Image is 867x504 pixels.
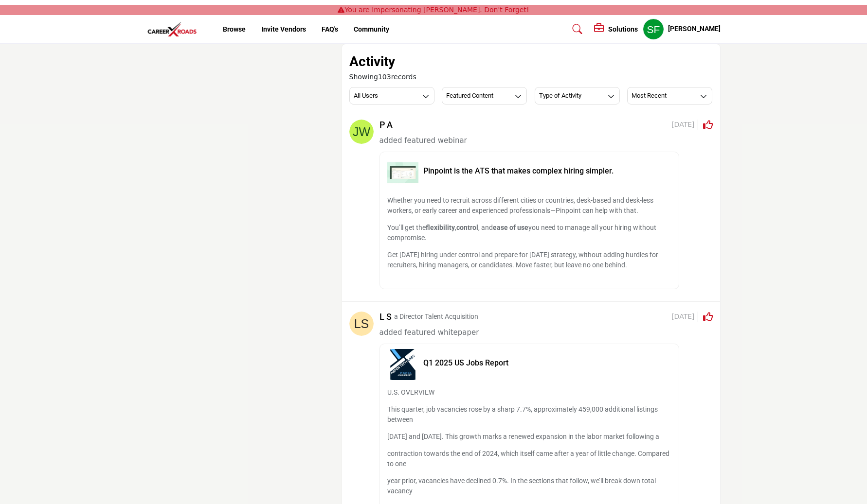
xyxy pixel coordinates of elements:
[456,224,478,231] strong: control
[387,195,672,216] p: Whether you need to recruit across different cities or countries, desk-based and desk-less worker...
[643,18,664,40] button: Show hide supplier dropdown
[387,432,672,442] p: [DATE] and [DATE]. This growth marks a renewed expansion in the labor market following a
[387,157,418,188] img: pinpoint-is-the-ats-that-makes-complex-hiring-simpler image
[261,25,306,33] a: Invite Vendors
[349,120,374,144] img: avtar-image
[703,120,713,130] i: Click to Rate this activity
[703,312,713,322] i: Click to Rate this activity
[387,449,672,469] p: contraction towards the end of 2024, which itself came after a year of little change. Compared to...
[379,328,479,337] span: added featured whitepaper
[387,387,672,398] p: U.S. OVERVIEW
[594,23,638,35] div: Solutions
[379,120,393,130] h5: P A
[223,25,246,33] a: Browse
[668,24,721,34] h5: [PERSON_NAME]
[387,349,418,380] img: q1-2025-us-jobs-report image
[423,358,672,367] h5: Q1 2025 US Jobs Report
[378,73,391,81] span: 103
[442,87,527,104] button: Featured Content
[632,91,667,100] h3: Most Recent
[379,136,467,145] span: added featured webinar
[493,224,528,231] strong: ease of use
[147,21,202,37] img: Site Logo
[423,166,672,175] h5: Pinpoint is the ATS that makes complex hiring simpler.
[349,72,416,82] span: Showing records
[387,223,672,243] p: You’ll get the , , and you need to manage all your hiring without compromise.
[535,87,620,104] button: Type of Activity
[387,476,672,496] p: year prior, vacancies have declined 0.7%. In the sections that follow, we’ll break down total vac...
[349,52,395,72] h2: Activity
[379,312,392,322] h5: L S
[539,91,581,100] h3: Type of Activity
[671,120,698,130] span: [DATE]
[387,250,672,270] p: Get [DATE] hiring under control and prepare for [DATE] strategy, without adding hurdles for recru...
[354,91,378,100] h3: All Users
[627,87,712,104] button: Most Recent
[387,404,672,425] p: This quarter, job vacancies rose by a sharp 7.7%, approximately 459,000 additional listings between
[394,312,478,322] p: a Director Talent Acquisition
[349,312,374,336] img: avtar-image
[671,312,698,322] span: [DATE]
[426,224,455,231] strong: flexibility
[354,25,389,33] a: Community
[322,25,338,33] a: FAQ's
[379,147,713,294] a: pinpoint-is-the-ats-that-makes-complex-hiring-simpler image Pinpoint is the ATS that makes comple...
[608,25,638,34] h5: Solutions
[349,87,434,104] button: All Users
[563,21,589,37] a: Search
[446,91,493,100] h3: Featured Content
